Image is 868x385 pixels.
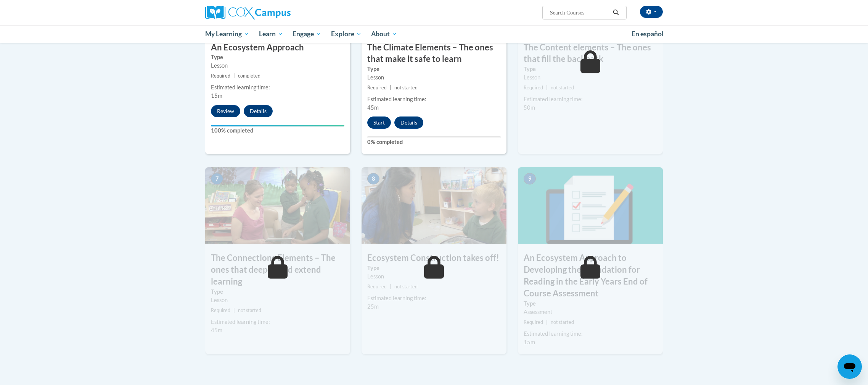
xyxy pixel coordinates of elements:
[238,307,261,313] span: not started
[211,288,344,296] label: Type
[288,25,326,43] a: Engage
[518,42,663,65] h3: The Content elements – The ones that fill the backpack
[244,105,273,117] button: Details
[632,30,664,38] span: En español
[254,25,288,43] a: Learn
[211,92,222,99] span: 15m
[367,272,501,281] div: Lesson
[524,299,657,308] label: Type
[837,354,862,379] iframe: Button to launch messaging window
[211,73,230,79] span: Required
[394,284,418,290] span: not started
[367,294,501,302] div: Estimated learning time:
[233,73,235,79] span: |
[367,85,387,91] span: Required
[211,307,230,313] span: Required
[211,53,344,61] label: Type
[205,6,350,19] a: Cox Campus
[205,6,291,19] img: Cox Campus
[394,85,418,91] span: not started
[362,167,506,244] img: Course Image
[366,25,402,43] a: About
[362,42,506,65] h3: The Climate Elements – The ones that make it safe to learn
[259,29,283,39] span: Learn
[640,6,663,18] button: Account Settings
[205,252,350,287] h3: The Connections Elements – The ones that deepen and extend learning
[211,125,344,126] div: Your progress
[524,330,657,338] div: Estimated learning time:
[551,319,574,325] span: not started
[524,73,657,82] div: Lesson
[627,26,669,42] a: En español
[367,116,391,129] button: Start
[394,116,423,129] button: Details
[211,105,240,117] button: Review
[211,61,344,70] div: Lesson
[211,318,344,326] div: Estimated learning time:
[200,25,254,43] a: My Learning
[524,173,536,184] span: 9
[371,29,397,39] span: About
[524,319,543,325] span: Required
[194,25,674,43] div: Main menu
[549,8,610,17] input: Search Courses
[211,173,223,184] span: 7
[610,8,622,17] button: Search
[367,65,501,73] label: Type
[524,65,657,73] label: Type
[524,308,657,316] div: Assessment
[211,327,222,333] span: 45m
[211,83,344,92] div: Estimated learning time:
[524,104,535,111] span: 50m
[211,126,344,135] label: 100% completed
[390,85,391,91] span: |
[546,85,548,91] span: |
[362,252,506,264] h3: Ecosystem Construction takes off!
[367,303,379,310] span: 25m
[205,167,350,244] img: Course Image
[211,296,344,304] div: Lesson
[205,29,249,39] span: My Learning
[367,73,501,82] div: Lesson
[367,138,501,146] label: 0% completed
[205,42,350,53] h3: An Ecosystem Approach
[293,29,321,39] span: Engage
[367,95,501,104] div: Estimated learning time:
[238,73,260,79] span: completed
[390,284,391,290] span: |
[233,307,235,313] span: |
[546,319,548,325] span: |
[518,167,663,244] img: Course Image
[367,264,501,272] label: Type
[524,339,535,345] span: 15m
[367,284,387,290] span: Required
[518,252,663,299] h3: An Ecosystem Approach to Developing the Foundation for Reading in the Early Years End of Course A...
[326,25,366,43] a: Explore
[367,104,379,111] span: 45m
[331,29,362,39] span: Explore
[551,85,574,91] span: not started
[367,173,379,184] span: 8
[524,95,657,104] div: Estimated learning time:
[524,85,543,91] span: Required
